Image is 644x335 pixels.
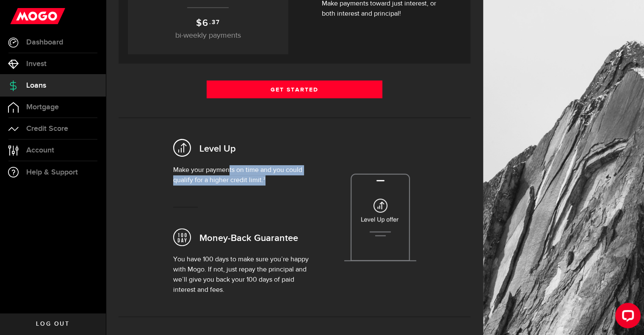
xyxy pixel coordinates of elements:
[608,299,644,335] iframe: LiveChat chat widget
[209,18,220,27] sup: .37
[207,80,383,98] a: Get Started
[175,32,241,39] span: bi-weekly payments
[199,232,298,245] h2: Money-Back Guarantee
[26,103,59,111] span: Mortgage
[26,82,46,89] span: Loans
[202,17,209,29] span: 6
[196,17,202,29] span: $
[26,147,54,154] span: Account
[199,143,236,156] h2: Level Up
[263,177,265,180] sup: 2
[26,39,63,46] span: Dashboard
[26,125,68,133] span: Credit Score
[173,165,310,185] p: Make your payments on time and you could qualify for a higher credit limit.
[173,255,310,295] p: You have 100 days to make sure you’re happy with Mogo. If not, just repay the principal and we’ll...
[26,169,78,176] span: Help & Support
[36,321,69,327] span: Log out
[26,60,47,68] span: Invest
